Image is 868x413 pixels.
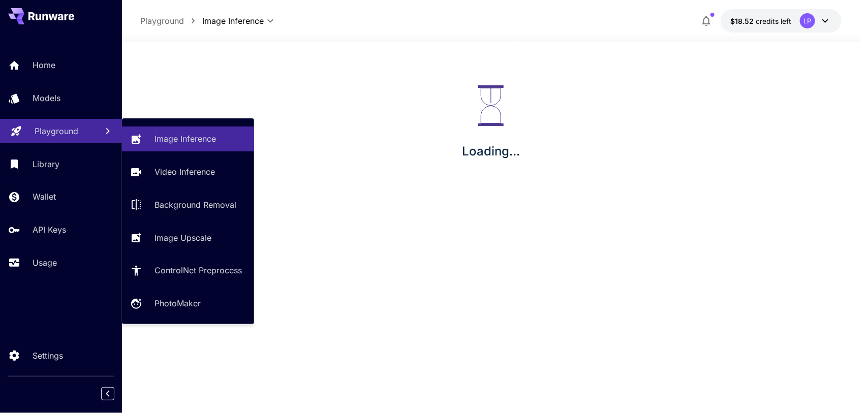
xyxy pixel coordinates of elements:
span: credits left [756,17,792,25]
p: Home [33,59,55,71]
p: Library [33,158,59,170]
p: Video Inference [154,166,215,178]
a: ControlNet Preprocess [122,258,254,283]
p: Wallet [33,190,56,203]
p: API Keys [33,224,66,236]
p: Usage [33,257,57,269]
button: Collapse sidebar [101,387,114,400]
a: Image Upscale [122,225,254,250]
a: Background Removal [122,193,254,217]
nav: breadcrumb [140,15,202,27]
span: Image Inference [202,15,264,27]
p: ControlNet Preprocess [154,264,242,276]
p: Background Removal [154,199,236,211]
p: Playground [140,15,184,27]
a: PhotoMaker [122,291,254,316]
a: Video Inference [122,160,254,184]
p: Loading... [462,142,520,161]
div: LP [800,13,815,28]
p: PhotoMaker [154,297,201,309]
p: Image Inference [154,133,216,145]
a: Image Inference [122,126,254,151]
button: $18.52162 [721,9,842,33]
p: Image Upscale [154,232,211,244]
div: Collapse sidebar [109,385,122,403]
p: Models [33,92,60,104]
div: $18.52162 [731,16,792,26]
span: $18.52 [731,17,756,25]
p: Settings [33,350,63,362]
p: Playground [35,125,78,137]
